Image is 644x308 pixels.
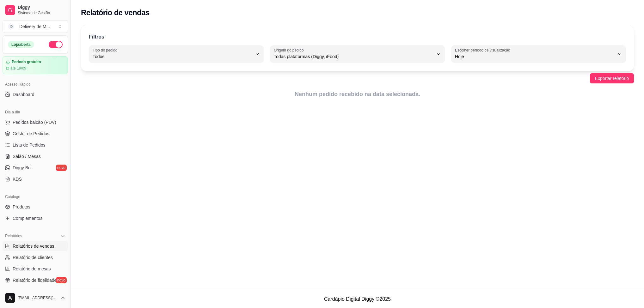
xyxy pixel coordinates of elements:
footer: Cardápio Digital Diggy © 2025 [71,290,644,308]
span: Diggy Bot [13,165,32,171]
span: Produtos [13,204,30,210]
span: Hoje [455,53,615,60]
button: Alterar Status [49,41,63,48]
span: Pedidos balcão (PDV) [13,119,56,125]
a: Dashboard [3,89,68,100]
p: Filtros [89,33,104,41]
div: Dia a dia [3,107,68,117]
div: Loja aberta [8,41,34,48]
a: Complementos [3,213,68,223]
label: Tipo do pedido [93,47,120,53]
span: Relatório de mesas [13,266,51,272]
span: Salão / Mesas [13,153,41,160]
span: Relatórios [5,233,22,239]
a: Diggy Botnovo [3,163,68,173]
article: Nenhum pedido recebido na data selecionada. [81,90,634,99]
span: Todas plataformas (Diggy, iFood) [274,53,433,60]
label: Escolher período de visualização [455,47,512,53]
span: Exportar relatório [595,75,629,82]
a: Relatório de clientes [3,252,68,263]
div: Acesso Rápido [3,79,68,89]
span: [EMAIL_ADDRESS][DOMAIN_NAME] [18,295,58,300]
a: Período gratuitoaté 19/09 [3,56,68,74]
a: Lista de Pedidos [3,140,68,150]
a: DiggySistema de Gestão [3,3,68,18]
span: Gestor de Pedidos [13,130,49,137]
span: Complementos [13,215,42,221]
button: Exportar relatório [590,73,634,83]
div: Catálogo [3,192,68,202]
span: Relatório de clientes [13,254,53,261]
span: Diggy [18,5,65,10]
span: D [8,23,14,30]
article: até 19/09 [10,66,26,71]
button: [EMAIL_ADDRESS][DOMAIN_NAME] [3,290,68,305]
button: Select a team [3,20,68,33]
a: Relatórios de vendas [3,241,68,251]
label: Origem do pedido [274,47,306,53]
span: Relatório de fidelidade [13,277,57,283]
div: Delivery de M ... [19,23,50,30]
a: Salão / Mesas [3,151,68,161]
button: Origem do pedidoTodas plataformas (Diggy, iFood) [270,45,445,63]
h2: Relatório de vendas [81,8,150,18]
span: Todos [93,53,252,60]
span: Dashboard [13,91,34,98]
a: Gestor de Pedidos [3,129,68,139]
a: KDS [3,174,68,184]
a: Produtos [3,202,68,212]
span: KDS [13,176,22,182]
span: Sistema de Gestão [18,10,65,15]
span: Lista de Pedidos [13,142,46,148]
a: Relatório de fidelidadenovo [3,275,68,285]
article: Período gratuito [12,60,41,64]
a: Relatório de mesas [3,264,68,274]
button: Escolher período de visualizaçãoHoje [451,45,626,63]
span: Relatórios de vendas [13,243,54,249]
button: Pedidos balcão (PDV) [3,117,68,127]
button: Tipo do pedidoTodos [89,45,264,63]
